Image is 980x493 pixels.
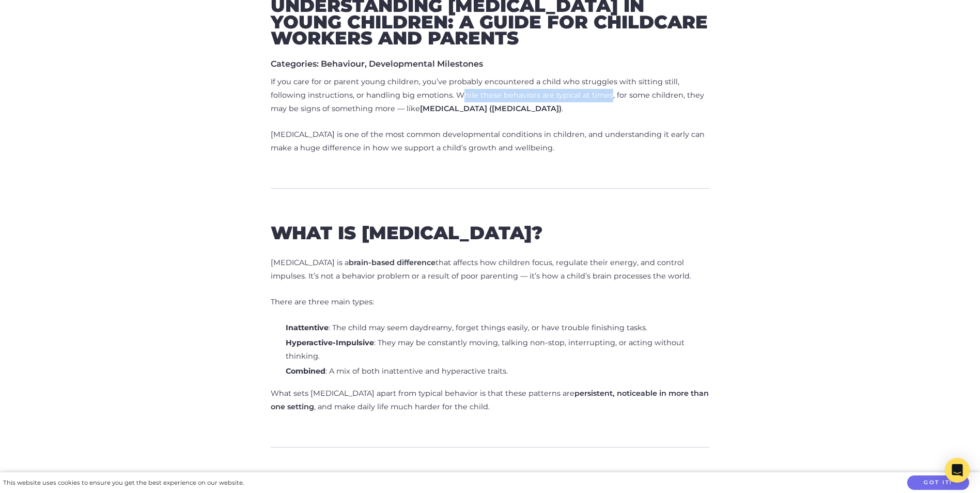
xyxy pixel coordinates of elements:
[286,365,508,378] li: : A mix of both inattentive and hyperactive traits.
[286,366,325,376] strong: Combined
[420,104,562,113] strong: [MEDICAL_DATA] ([MEDICAL_DATA])
[271,75,710,116] p: If you care for or parent young children, you’ve probably encountered a child who struggles with ...
[286,321,647,335] li: : The child may seem daydreamy, forget things easily, or have trouble finishing tasks.
[271,222,542,244] strong: What Is [MEDICAL_DATA]?
[907,475,969,490] button: Got it!
[3,477,244,488] div: This website uses cookies to ensure you get the best experience on our website.
[271,296,710,309] p: There are three main types:
[286,338,374,347] strong: Hyperactive-Impulsive
[945,458,970,483] div: Open Intercom Messenger
[286,336,705,363] li: : They may be constantly moving, talking non-stop, interrupting, or acting without thinking.
[271,59,710,69] h5: Categories: Behaviour, Developmental Milestones
[349,258,435,267] strong: brain-based difference
[271,128,710,155] p: [MEDICAL_DATA] is one of the most common developmental conditions in children, and understanding ...
[271,387,710,414] p: What sets [MEDICAL_DATA] apart from typical behavior is that these patterns are , and make daily ...
[286,323,329,332] strong: Inattentive
[271,256,710,283] p: [MEDICAL_DATA] is a that affects how children focus, regulate their energy, and control impulses....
